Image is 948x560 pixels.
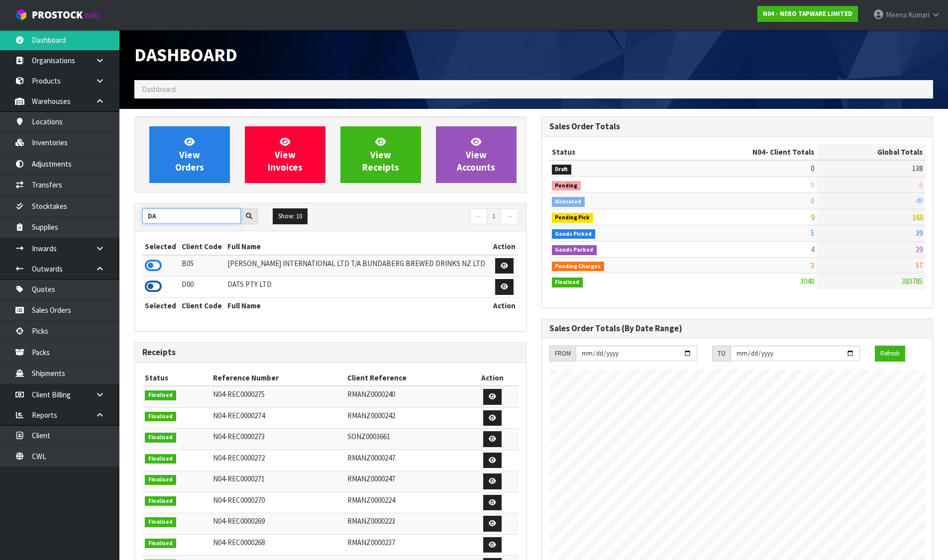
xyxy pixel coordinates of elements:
[179,255,225,277] td: B05
[179,239,225,255] th: Client Code
[340,126,421,183] a: ViewReceipts
[919,180,923,189] span: 6
[145,539,176,549] span: Finalised
[149,126,230,183] a: ViewOrders
[213,538,265,547] span: N04-REC0000268
[347,474,395,483] span: RMANZ0000247
[552,278,583,287] span: Finalised
[466,370,518,386] th: Action
[347,538,395,547] span: RMANZ0000237
[811,212,814,222] span: 9
[225,255,491,277] td: [PERSON_NAME] INTERNATIONAL LTD T/A BUNDABERG BREWED DRINKS NZ LTD
[436,126,517,183] a: ViewAccounts
[811,245,814,254] span: 4
[142,85,176,94] span: Dashboard
[213,389,265,399] span: N04-REC0000275
[145,412,176,422] span: Finalised
[245,126,325,183] a: ViewInvoices
[912,164,923,173] span: 138
[142,370,211,386] th: Status
[552,213,594,223] span: Pending Pick
[552,229,596,239] span: Goods Picked
[902,277,923,286] span: 383785
[886,10,907,19] span: Meena
[487,208,501,224] a: 1
[916,228,923,238] span: 39
[362,136,399,173] span: View Receipts
[811,180,814,189] span: 0
[179,297,225,313] th: Client Code
[552,165,572,175] span: Draft
[345,370,467,386] th: Client Reference
[811,196,814,205] span: 0
[916,261,923,270] span: 57
[757,6,858,22] a: N04 - NERO TAPWARE LIMITED
[225,297,491,313] th: Full Name
[491,297,519,313] th: Action
[142,297,179,313] th: Selected
[213,411,265,420] span: N04-REC0000274
[142,348,519,357] h3: Receipts
[552,245,597,255] span: Goods Packed
[85,11,100,20] small: WMS
[763,9,852,18] strong: N04 - NERO TAPWARE LIMITED
[549,346,576,362] div: FROM
[213,516,265,526] span: N04-REC0000269
[179,277,225,298] td: D00
[912,212,923,222] span: 168
[470,208,487,224] a: ←
[811,261,814,270] span: 3
[916,196,923,205] span: 49
[213,453,265,463] span: N04-REC0000272
[908,10,930,19] span: Kumari
[811,164,814,173] span: 0
[800,277,814,286] span: 3040
[752,147,765,157] span: N04
[145,496,176,506] span: Finalised
[211,370,344,386] th: Reference Number
[225,277,491,298] td: DATS PTY LTD
[457,136,495,173] span: View Accounts
[552,262,605,272] span: Pending Charges
[875,346,905,362] button: Refresh
[15,8,27,21] img: cube-alt.png
[142,208,241,224] input: Search clients
[916,245,923,254] span: 39
[552,197,585,207] span: Allocated
[549,324,926,333] h3: Sales Order Totals (By Date Range)
[673,144,817,160] th: - Client Totals
[338,208,519,226] nav: Page navigation
[347,453,397,463] span: RMANZ0000247.
[142,239,179,255] th: Selected
[145,517,176,527] span: Finalised
[817,144,925,160] th: Global Totals
[145,390,176,400] span: Finalised
[347,495,395,505] span: RMANZ0000224
[491,239,519,255] th: Action
[501,208,518,224] a: →
[175,136,204,173] span: View Orders
[145,454,176,464] span: Finalised
[552,181,581,191] span: Pending
[225,239,491,255] th: Full Name
[549,122,926,131] h3: Sales Order Totals
[811,228,814,238] span: 5
[273,208,308,224] button: Show: 10
[347,389,395,399] span: RMANZ0000240
[213,432,265,441] span: N04-REC0000273
[32,8,83,21] span: ProStock
[712,346,731,362] div: TO
[145,433,176,443] span: Finalised
[347,411,395,420] span: RMANZ0000242
[134,43,237,66] span: Dashboard
[213,495,265,505] span: N04-REC0000270
[145,475,176,485] span: Finalised
[268,136,303,173] span: View Invoices
[213,474,265,483] span: N04-REC0000271
[347,516,395,526] span: RMANZ0000223
[549,144,673,160] th: Status
[347,432,390,441] span: SONZ0003661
